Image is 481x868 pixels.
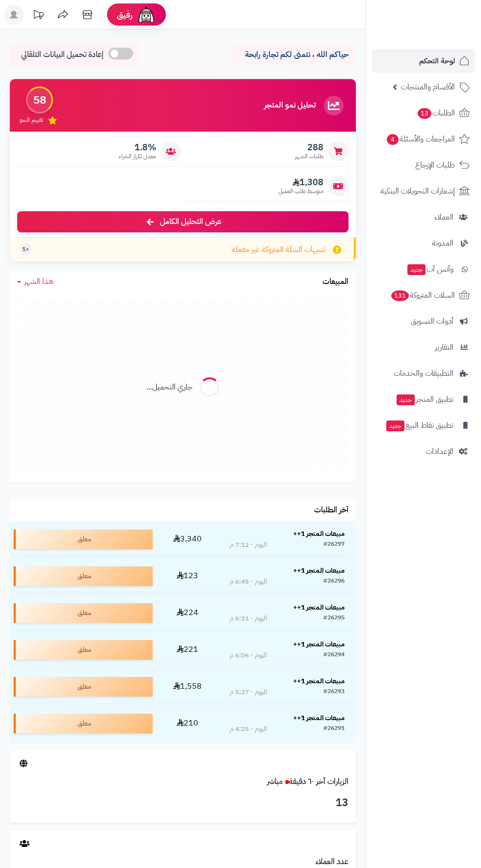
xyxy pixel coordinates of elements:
span: 13 [418,108,431,119]
span: السلات المتروكة [390,288,455,302]
span: جديد [397,394,415,405]
span: أدوات التسويق [411,314,454,328]
span: طلبات الإرجاع [415,158,455,172]
strong: مبيعات المتجر 1++ [293,713,345,723]
a: تطبيق المتجرجديد [372,388,475,411]
div: #26296 [323,577,345,587]
a: الزيارات آخر ٦٠ دقيقةمباشر [267,776,348,787]
h3: المبيعات [322,278,348,286]
a: التقارير [372,336,475,359]
span: 288 [295,142,323,153]
div: معلق [14,530,153,549]
img: logo-2.png [414,28,472,48]
span: هذا الشهر [24,276,53,287]
a: هذا الشهر [17,276,53,287]
span: معدل تكرار الشراء [119,152,156,161]
span: تطبيق المتجر [396,392,454,406]
span: 4 [387,134,399,145]
div: اليوم - 4:25 م [230,724,267,734]
td: 210 [157,705,218,742]
span: الأقسام والمنتجات [401,80,455,94]
span: جديد [407,264,426,275]
a: لوحة التحكم [372,49,475,73]
h3: 13 [17,795,348,812]
div: اليوم - 5:27 م [230,687,267,697]
span: متوسط طلب العميل [278,187,323,196]
span: المراجعات والأسئلة [386,132,455,146]
span: تطبيق نقاط البيع [385,419,454,432]
a: طلبات الإرجاع [372,153,475,177]
a: المدونة [372,231,475,255]
span: جديد [386,420,404,431]
div: معلق [14,714,153,733]
span: التقارير [435,340,454,354]
span: +1 [22,245,29,253]
div: #26294 [323,650,345,660]
span: طلبات الشهر [295,152,323,161]
div: اليوم - 6:45 م [230,577,267,587]
a: أدوات التسويق [372,309,475,333]
div: اليوم - 6:31 م [230,614,267,623]
a: عرض التحليل الكامل [17,211,348,232]
a: الإعدادات [372,440,475,463]
a: المراجعات والأسئلة4 [372,127,475,151]
span: 1.8% [119,142,156,153]
a: السلات المتروكة131 [372,283,475,307]
td: 3,340 [157,521,218,558]
td: 221 [157,632,218,668]
td: 224 [157,595,218,631]
div: #26295 [323,614,345,623]
span: تنبيهات السلة المتروكة غير مفعلة [232,244,325,255]
a: التطبيقات والخدمات [372,362,475,385]
div: معلق [14,603,153,623]
div: معلق [14,677,153,697]
td: 123 [157,558,218,594]
div: #26293 [323,687,345,697]
p: حياكم الله ، نتمنى لكم تجارة رابحة [240,49,348,60]
strong: مبيعات المتجر 1++ [293,639,345,649]
span: الطلبات [417,106,455,120]
a: الطلبات13 [372,101,475,125]
strong: مبيعات المتجر 1++ [293,565,345,576]
div: معلق [14,566,153,586]
span: وآتس آب [406,262,454,276]
div: جاري التحميل... [146,382,192,393]
div: #26297 [323,540,345,550]
small: مباشر [267,776,283,787]
h3: آخر الطلبات [314,506,348,515]
span: إعادة تحميل البيانات التلقائي [21,49,104,60]
a: تطبيق نقاط البيعجديد [372,414,475,437]
span: تقييم النمو [20,116,43,124]
span: المدونة [432,236,454,250]
span: الإعدادات [426,445,454,458]
span: التطبيقات والخدمات [394,366,454,380]
a: العملاء [372,205,475,229]
strong: مبيعات المتجر 1++ [293,676,345,686]
strong: مبيعات المتجر 1++ [293,602,345,613]
div: اليوم - 6:06 م [230,650,267,660]
a: إشعارات التحويلات البنكية [372,179,475,203]
div: اليوم - 7:12 م [230,540,267,550]
a: وآتس آبجديد [372,257,475,281]
span: 131 [391,290,409,301]
img: ai-face.png [136,5,156,25]
span: العملاء [434,210,454,224]
span: إشعارات التحويلات البنكية [380,184,455,198]
td: 1,558 [157,669,218,705]
strong: مبيعات المتجر 1++ [293,529,345,539]
h3: تحليل نمو المتجر [264,101,316,110]
div: #26291 [323,724,345,734]
a: تحديثات المنصة [26,5,51,27]
span: رفيق [117,9,133,21]
div: معلق [14,640,153,660]
span: 1,308 [278,177,323,188]
a: عدد العملاء [316,856,348,868]
span: عرض التحليل الكامل [160,216,221,227]
span: لوحة التحكم [419,54,455,68]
